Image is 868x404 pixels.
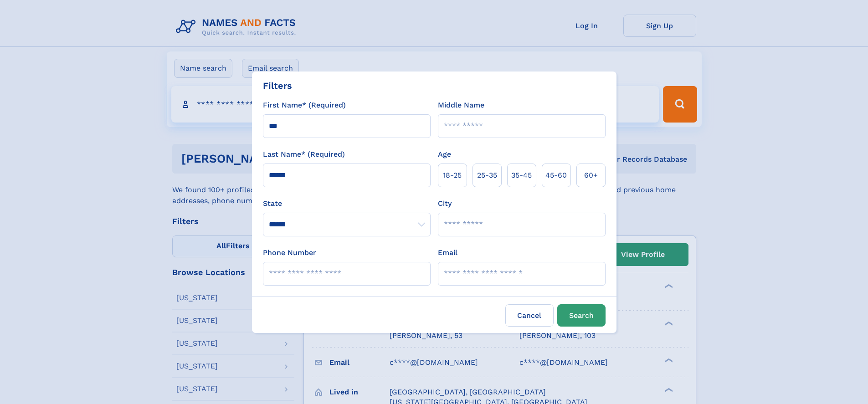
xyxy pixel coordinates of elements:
[477,170,497,181] span: 25‑35
[511,170,532,181] span: 35‑45
[545,170,567,181] span: 45‑60
[584,170,598,181] span: 60+
[263,198,431,209] label: State
[557,304,606,327] button: Search
[505,304,554,327] label: Cancel
[443,170,462,181] span: 18‑25
[438,247,457,258] label: Email
[263,247,316,258] label: Phone Number
[263,100,346,111] label: First Name* (Required)
[438,100,484,111] label: Middle Name
[263,149,345,160] label: Last Name* (Required)
[263,79,292,92] div: Filters
[438,198,452,209] label: City
[438,149,451,160] label: Age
